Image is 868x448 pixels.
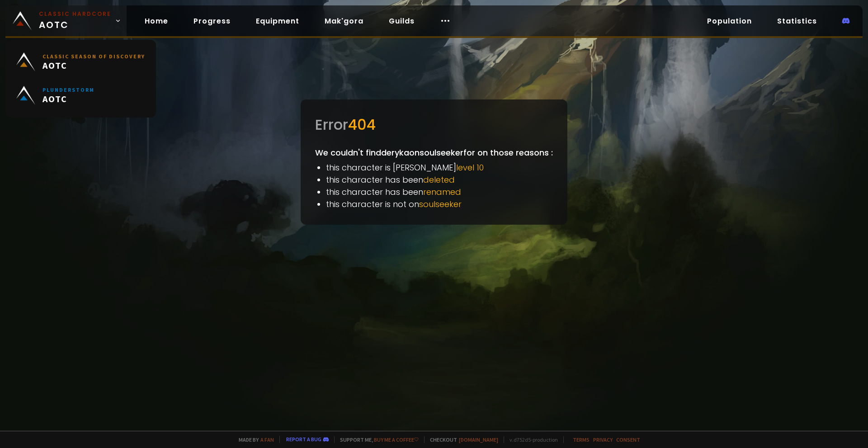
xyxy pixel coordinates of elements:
[382,12,422,30] a: Guilds
[317,12,371,30] a: Mak'gora
[419,198,462,210] span: soulseeker
[249,12,307,30] a: Equipment
[42,93,94,104] span: AOTC
[233,436,274,443] span: Made by
[301,99,567,225] div: We couldn't find deryka on soulseeker for on those reasons :
[334,436,419,443] span: Support me,
[374,436,419,443] a: Buy me a coffee
[573,436,590,443] a: Terms
[186,12,238,30] a: Progress
[423,186,461,198] span: renamed
[326,161,553,174] li: this character is [PERSON_NAME]
[459,436,498,443] a: [DOMAIN_NAME]
[616,436,640,443] a: Consent
[42,86,94,93] small: Plunderstorm
[42,60,145,71] span: AOTC
[42,53,145,60] small: Classic Season of Discovery
[593,436,613,443] a: Privacy
[39,10,111,32] span: AOTC
[326,174,553,186] li: this character has been
[424,436,498,443] span: Checkout
[39,10,111,18] small: Classic Hardcore
[326,186,553,198] li: this character has been
[11,45,151,79] a: Classic Season of DiscoveryAOTC
[770,12,824,30] a: Statistics
[348,114,376,135] span: 404
[137,12,175,30] a: Home
[456,162,484,173] span: level 10
[326,198,553,210] li: this character is not on
[11,79,151,112] a: PlunderstormAOTC
[700,12,759,30] a: Population
[315,114,553,136] div: Error
[286,436,321,443] a: Report a bug
[423,174,455,185] span: deleted
[260,436,274,443] a: a fan
[5,5,127,36] a: Classic HardcoreAOTC
[504,436,558,443] span: v. d752d5 - production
